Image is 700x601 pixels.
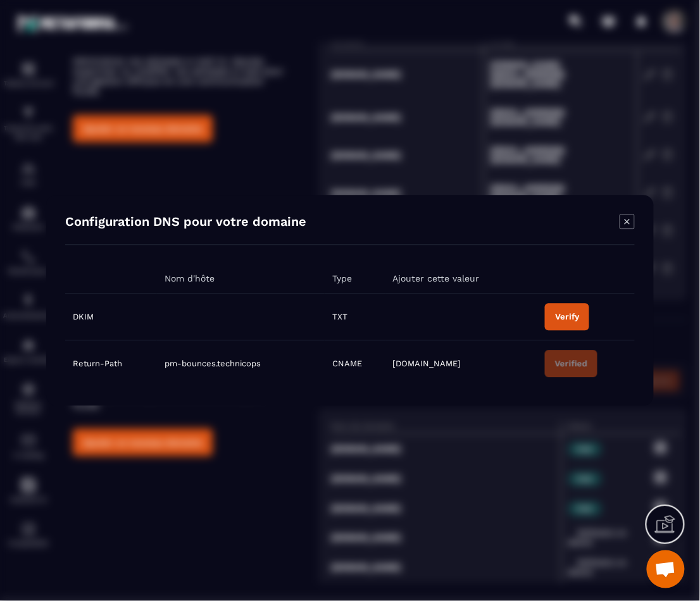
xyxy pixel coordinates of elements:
[65,214,306,232] h4: Configuration DNS pour votre domaine
[555,359,587,369] div: Verified
[65,340,157,387] td: Return-Path
[157,264,325,294] th: Nom d'hôte
[647,550,685,588] div: Ouvrir le chat
[545,304,589,331] button: Verify
[325,264,385,294] th: Type
[545,350,597,378] button: Verified
[165,359,261,369] span: pm-bounces.technicops
[325,340,385,387] td: CNAME
[555,313,579,322] div: Verify
[385,264,538,294] th: Ajouter cette valeur
[393,359,461,369] span: [DOMAIN_NAME]
[325,294,385,340] td: TXT
[65,294,157,340] td: DKIM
